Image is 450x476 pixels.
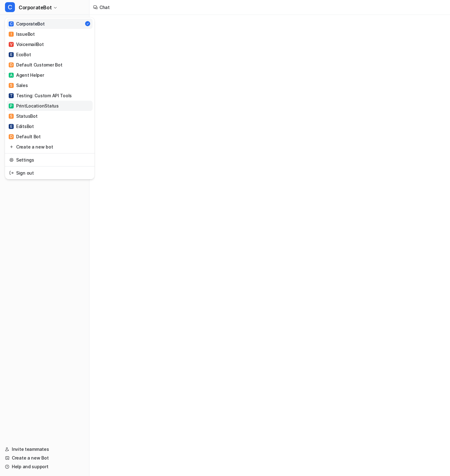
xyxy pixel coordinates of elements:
[5,2,15,12] span: C
[9,83,14,88] span: S
[9,41,44,48] div: VoicemailBot
[5,17,94,179] div: CCorporateBot
[9,52,14,57] span: E
[9,72,44,78] div: Agent Helper
[9,82,28,89] div: Sales
[9,124,14,129] span: E
[7,168,93,178] a: Sign out
[7,155,93,165] a: Settings
[19,3,52,12] span: CorporateBot
[9,92,72,99] div: Testing: Custom API Tools
[9,31,35,37] div: IssueBot
[9,103,59,109] div: PrintLocationStatus
[9,93,14,98] span: T
[9,113,37,119] div: StatusBot
[9,114,14,119] span: S
[9,62,14,67] span: D
[9,133,41,140] div: Default Bot
[9,157,14,163] img: reset
[9,21,14,26] span: C
[9,73,14,78] span: A
[9,42,14,47] span: V
[7,142,93,152] a: Create a new bot
[9,103,14,108] span: P
[9,21,45,27] div: CorporateBot
[9,123,34,130] div: EditsBot
[9,51,31,58] div: EcoBot
[9,134,14,139] span: D
[9,144,14,150] img: reset
[9,170,14,176] img: reset
[9,32,14,37] span: I
[9,62,62,68] div: Default Customer Bot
